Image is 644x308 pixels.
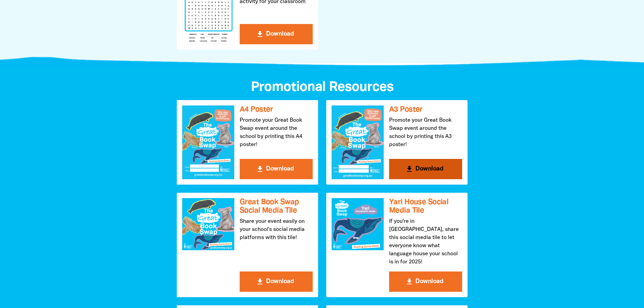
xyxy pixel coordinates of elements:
h3: Yari House Social Media Tile [389,198,462,215]
h3: A4 Poster [240,105,313,114]
button: get_app Download [240,159,313,179]
img: A3 Poster [332,105,384,179]
button: get_app Download [389,271,462,292]
i: get_app [405,165,413,173]
h3: Great Book Swap Social Media Tile [240,198,313,215]
img: Great Book Swap Social Media Tile [182,198,234,250]
i: get_app [405,278,413,286]
i: get_app [256,30,264,38]
button: get_app Download [240,271,313,292]
i: get_app [256,165,264,173]
img: A4 Poster [182,105,234,179]
button: get_app Download [240,24,313,44]
i: get_app [256,278,264,286]
h3: A3 Poster [389,105,462,114]
button: get_app Download [389,159,462,179]
span: Promotional Resources [251,81,393,94]
img: Yari House Social Media Tile [332,198,384,250]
